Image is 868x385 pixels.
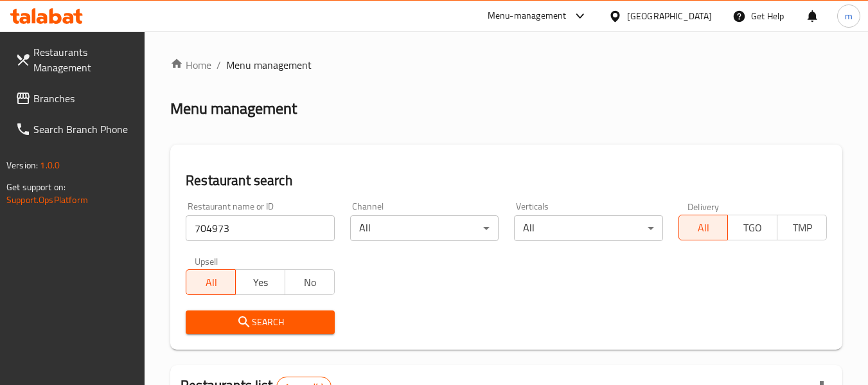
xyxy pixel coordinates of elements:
[727,215,777,240] button: TGO
[514,215,662,241] div: All
[186,215,334,241] input: Search for restaurant name or ID..
[6,192,88,208] a: Support.OpsPlatform
[33,91,135,106] span: Branches
[845,9,853,23] span: m
[241,273,280,292] span: Yes
[170,57,842,73] nav: breadcrumb
[40,157,60,174] span: 1.0.0
[195,256,218,265] label: Upsell
[5,37,145,83] a: Restaurants Management
[5,83,145,114] a: Branches
[235,269,285,295] button: Yes
[6,157,38,174] span: Version:
[350,215,499,241] div: All
[186,310,334,334] button: Search
[777,215,827,240] button: TMP
[488,8,567,24] div: Menu-management
[196,314,324,330] span: Search
[687,202,720,211] label: Delivery
[783,219,822,237] span: TMP
[191,273,231,292] span: All
[186,171,827,190] h2: Restaurant search
[226,57,312,73] span: Menu management
[285,269,335,295] button: No
[33,121,135,137] span: Search Branch Phone
[290,273,330,292] span: No
[627,9,712,23] div: [GEOGRAPHIC_DATA]
[678,215,729,240] button: All
[170,57,211,73] a: Home
[5,114,145,145] a: Search Branch Phone
[33,44,135,75] span: Restaurants Management
[733,219,772,237] span: TGO
[170,98,297,119] h2: Menu management
[6,179,66,195] span: Get support on:
[217,57,221,73] li: /
[684,219,723,237] span: All
[186,269,236,295] button: All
